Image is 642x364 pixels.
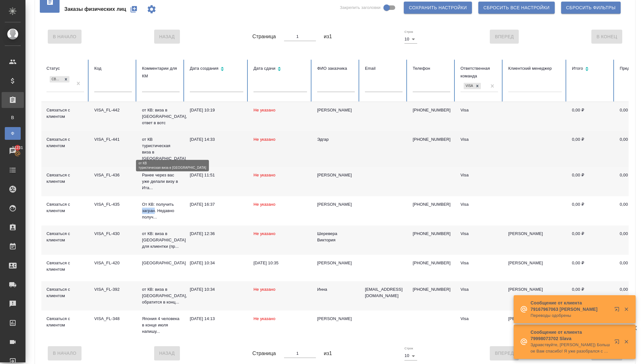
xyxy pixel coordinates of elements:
td: [PERSON_NAME] [503,225,567,255]
div: Visa [460,172,498,178]
span: Не указано [253,137,275,142]
a: Ф [5,127,21,140]
div: [PERSON_NAME] [317,260,355,266]
div: Ответственная команда [460,65,498,80]
span: Не указано [253,173,275,177]
p: [PHONE_NUMBER] [413,201,450,208]
div: VISA_FL-436 [94,172,132,178]
div: [DATE] 12:36 [190,231,243,237]
div: VISA_FL-348 [94,316,132,322]
span: Ф [8,130,18,137]
span: Закрепить заголовки [340,4,381,11]
span: из 1 [324,33,332,40]
div: Эдгар [317,136,355,143]
div: Связаться с клиентом [46,286,84,299]
div: Комментарии для КМ [142,65,180,80]
p: от КВ: виза в [GEOGRAPHIC_DATA], ответ в вотс [142,107,180,126]
div: ФИО заказчика [317,65,355,72]
td: 0,00 ₽ [567,196,615,225]
span: Заказы физических лиц [64,5,126,13]
p: от КВ: виза в [GEOGRAPHIC_DATA], обратится в конц... [142,286,180,305]
div: [DATE] 11:51 [190,172,243,178]
div: [PERSON_NAME] [317,107,355,113]
button: Сбросить фильтры [561,2,621,14]
p: Переводы одобрены [531,312,610,319]
div: 10 [404,35,417,44]
span: Не указано [253,231,275,236]
div: Связаться с клиентом [46,172,84,185]
div: Клиентский менеджер [508,65,562,72]
div: Visa [460,201,498,208]
button: Сохранить настройки [404,2,472,14]
td: [PERSON_NAME] [503,310,567,340]
div: VISA_FL-430 [94,231,132,237]
button: Открыть в новой вкладке [610,303,626,318]
button: Закрыть [620,306,633,312]
span: Страница [253,350,276,357]
div: Visa [460,231,498,237]
span: Сохранить настройки [409,4,467,12]
div: Связаться с клиентом [50,76,62,83]
span: Не указано [253,316,275,321]
td: 0,00 ₽ [567,167,615,196]
span: Сбросить все настройки [483,4,550,12]
div: Связаться с клиентом [46,107,84,120]
div: Visa [460,136,498,143]
button: Открыть в новой вкладке [610,335,626,351]
div: Связаться с клиентом [46,316,84,328]
td: 0,00 ₽ [567,281,615,310]
span: Не указано [253,108,275,112]
label: Строк [404,30,413,33]
td: 0,00 ₽ [567,102,615,131]
div: Сортировка [253,65,307,74]
div: [DATE] 14:13 [190,316,243,322]
span: Не указано [253,287,275,292]
td: [PERSON_NAME] [503,255,567,281]
p: от КВ туристическая виза в [GEOGRAPHIC_DATA] [142,136,180,162]
button: Сбросить все настройки [478,2,555,14]
div: VISA_FL-420 [94,260,132,266]
div: Visa [460,286,498,293]
td: 0,00 ₽ [567,255,615,281]
div: Связаться с клиентом [46,201,84,214]
p: [PHONE_NUMBER] [413,286,450,293]
div: Email [365,65,403,72]
div: Связаться с клиентом [46,231,84,243]
div: VISA_FL-441 [94,136,132,143]
div: [PERSON_NAME] [317,316,355,322]
div: [DATE] 14:33 [190,136,243,143]
div: Visa [460,260,498,266]
div: [DATE] 10:35 [253,260,307,266]
div: Visa [460,316,498,322]
td: 0,00 ₽ [567,131,615,167]
div: Инна [317,286,355,293]
div: [DATE] 16:37 [190,201,243,208]
div: Шеревера Виктория [317,231,355,243]
span: В [8,114,18,121]
span: Страница [253,33,276,40]
div: Телефон [413,65,450,72]
p: [PHONE_NUMBER] [413,260,450,266]
a: 11231 [2,143,24,159]
p: [PHONE_NUMBER] [413,136,450,143]
span: Сбросить фильтры [566,4,616,12]
div: Связаться с клиентом [46,136,84,149]
div: [PERSON_NAME] [317,201,355,208]
div: Код [94,65,132,72]
div: [DATE] 10:19 [190,107,243,113]
td: 0,00 ₽ [567,225,615,255]
div: [DATE] 10:34 [190,286,243,293]
div: Visa [460,107,498,113]
a: В [5,111,21,124]
div: [PERSON_NAME] [317,172,355,178]
button: Создать [126,2,141,17]
span: Не указано [253,202,275,207]
div: Статус [46,65,84,72]
p: [PHONE_NUMBER] [413,231,450,237]
div: [DATE] 10:34 [190,260,243,266]
p: Ранее через вас уже делали визу в Ита... [142,172,180,191]
p: Сообщение от клиента 79998073702 Slava [531,329,610,342]
p: [PHONE_NUMBER] [413,107,450,113]
p: от КВ: виза в [GEOGRAPHIC_DATA] для клиентки (пр... [142,231,180,250]
p: Япония 4 человека в конце июля напишу... [142,316,180,335]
